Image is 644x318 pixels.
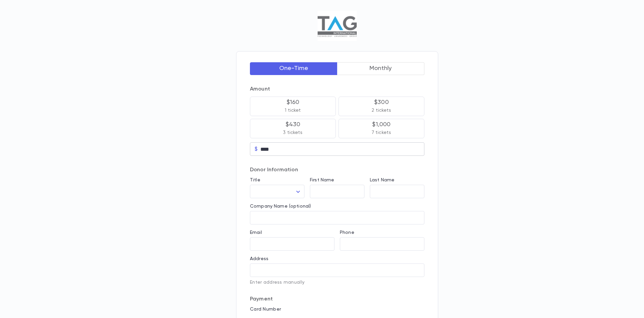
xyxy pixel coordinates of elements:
[255,146,258,152] p: $
[372,121,390,128] p: $1,000
[250,230,262,235] label: Email
[250,177,260,183] label: Title
[339,119,424,138] button: $1,0007 tickets
[287,99,299,106] p: $160
[318,11,356,41] img: Logo
[310,177,334,183] label: First Name
[250,280,424,285] p: Enter address manually
[286,121,300,128] p: $430
[372,129,391,136] p: 7 tickets
[337,62,425,75] button: Monthly
[250,167,424,173] p: Donor Information
[283,129,302,136] p: 3 tickets
[339,97,424,116] button: $3002 tickets
[250,204,311,209] label: Company Name (optional)
[250,62,337,75] button: One-Time
[250,119,336,138] button: $4303 tickets
[250,307,424,312] p: Card Number
[285,107,301,114] p: 1 ticket
[250,86,424,93] p: Amount
[370,177,394,183] label: Last Name
[372,107,391,114] p: 2 tickets
[250,185,304,198] div: ​
[340,230,354,235] label: Phone
[250,296,424,303] p: Payment
[250,97,336,116] button: $1601 ticket
[250,256,268,261] label: Address
[374,99,389,106] p: $300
